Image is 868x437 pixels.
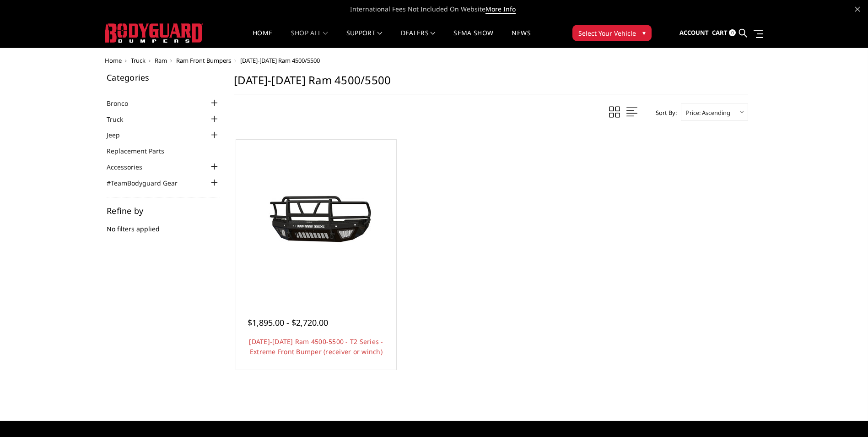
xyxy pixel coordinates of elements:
[651,106,677,120] label: Sort By:
[248,317,328,328] span: $1,895.00 - $2,720.00
[155,56,167,65] a: Ram
[512,30,530,48] a: News
[572,25,652,41] button: Select Your Vehicle
[107,73,220,82] h5: Categories
[107,162,154,172] a: Accessories
[642,28,646,38] span: ▾
[105,23,203,43] img: BODYGUARD BUMPERS
[105,56,122,65] a: Home
[679,21,709,45] a: Account
[712,21,736,45] a: Cart 0
[107,130,131,140] a: Jeep
[107,98,140,108] a: Bronco
[485,5,516,14] a: More Info
[107,115,135,124] a: Truck
[346,30,383,48] a: Support
[249,337,383,356] a: [DATE]-[DATE] Ram 4500-5500 - T2 Series - Extreme Front Bumper (receiver or winch)
[253,30,272,48] a: Home
[712,28,728,37] span: Cart
[453,30,493,48] a: SEMA Show
[679,28,709,37] span: Account
[729,29,736,36] span: 0
[234,73,748,94] h1: [DATE]-[DATE] Ram 4500/5500
[243,180,389,260] img: 2011-2018 Ram 4500-5500 - T2 Series - Extreme Front Bumper (receiver or winch)
[107,207,220,215] h5: Refine by
[291,30,328,48] a: shop all
[238,142,394,298] a: 2011-2018 Ram 4500-5500 - T2 Series - Extreme Front Bumper (receiver or winch)
[107,146,176,156] a: Replacement Parts
[107,178,189,188] a: #TeamBodyguard Gear
[176,56,231,65] a: Ram Front Bumpers
[578,28,636,38] span: Select Your Vehicle
[131,56,146,65] a: Truck
[240,56,320,65] span: [DATE]-[DATE] Ram 4500/5500
[401,30,436,48] a: Dealers
[107,207,220,243] div: No filters applied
